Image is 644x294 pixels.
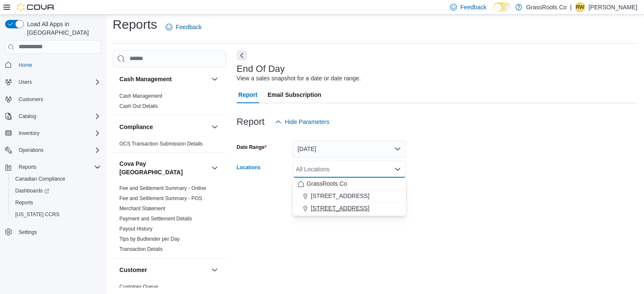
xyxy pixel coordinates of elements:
button: Customers [2,93,104,105]
button: [US_STATE] CCRS [8,209,104,220]
div: View a sales snapshot for a date or date range. [237,74,361,83]
span: Dark Mode [493,11,494,12]
span: Payout History [119,225,152,232]
span: Tips by Budtender per Day [119,236,180,242]
span: [STREET_ADDRESS] [311,192,369,200]
p: [PERSON_NAME] [589,2,637,12]
a: Fee and Settlement Summary - Online [119,185,206,191]
span: Reports [12,198,101,208]
span: Home [15,60,101,70]
button: GrassRoots Co [293,178,406,190]
span: Feedback [176,23,202,31]
span: Hide Parameters [285,118,329,126]
label: Locations [237,164,261,171]
span: Users [19,79,32,85]
span: Transaction Details [119,246,163,253]
h3: Report [237,117,265,127]
span: Operations [19,147,44,154]
span: Inventory [19,130,39,137]
span: Cash Management [119,93,162,99]
div: Rebecca Workman [575,2,585,12]
nav: Complex example [5,55,101,260]
a: Dashboards [8,185,104,197]
input: Dark Mode [493,3,511,11]
span: Users [15,77,101,87]
a: [US_STATE] CCRS [12,209,63,220]
button: Users [15,77,35,87]
button: Next [237,50,247,60]
a: Transaction Details [119,246,163,252]
a: Payout History [119,226,152,232]
a: Settings [15,227,40,237]
button: [DATE] [293,140,406,157]
span: Reports [15,162,101,172]
button: Catalog [15,111,39,121]
span: Customers [19,96,43,103]
button: Customer [119,266,208,274]
button: [STREET_ADDRESS] [293,202,406,214]
span: Canadian Compliance [12,174,101,184]
span: Catalog [19,113,36,120]
button: Reports [15,162,40,172]
a: Tips by Budtender per Day [119,236,180,242]
span: Washington CCRS [12,209,101,220]
button: Settings [2,225,104,238]
span: Settings [19,229,37,236]
img: Cova [17,3,55,11]
h3: End Of Day [237,64,285,74]
h3: Compliance [119,123,153,131]
span: Fee and Settlement Summary - POS [119,195,202,202]
span: Inventory [15,128,101,138]
button: Cova Pay [GEOGRAPHIC_DATA] [119,159,208,176]
button: [STREET_ADDRESS] [293,190,406,202]
a: Canadian Compliance [12,174,69,184]
span: Feedback [460,3,486,11]
p: GrassRoots Co [526,2,567,12]
span: Settings [15,226,101,237]
span: Merchant Statement [119,205,165,212]
span: OCS Transaction Submission Details [119,140,203,147]
h3: Customer [119,266,147,274]
a: OCS Transaction Submission Details [119,141,203,147]
button: Compliance [119,123,208,131]
a: Feedback [162,19,205,36]
span: [STREET_ADDRESS] [311,204,369,212]
label: Date Range [237,144,267,151]
button: Compliance [210,122,220,132]
span: Home [19,62,32,69]
span: Operations [15,145,101,155]
span: [US_STATE] CCRS [15,211,59,218]
button: Hide Parameters [271,113,333,130]
span: RW [576,2,584,12]
div: Compliance [113,139,227,152]
div: Cova Pay [GEOGRAPHIC_DATA] [113,183,227,258]
span: Dashboards [12,186,101,196]
span: Canadian Compliance [15,176,65,182]
h3: Cash Management [119,75,172,83]
a: Fee and Settlement Summary - POS [119,195,202,201]
button: Canadian Compliance [8,173,104,185]
span: Customer Queue [119,283,158,290]
a: Customers [15,94,47,104]
button: Reports [8,197,104,209]
div: Choose from the following options [293,178,406,214]
button: Home [2,59,104,71]
span: Fee and Settlement Summary - Online [119,185,206,192]
button: Customer [210,265,220,275]
button: Reports [2,161,104,173]
button: Inventory [2,127,104,139]
a: Cash Out Details [119,103,158,109]
button: Cash Management [119,75,208,83]
span: Reports [15,199,33,206]
button: Inventory [15,128,43,138]
span: Cash Out Details [119,103,158,110]
a: Home [15,60,36,70]
a: Merchant Statement [119,206,165,212]
a: Cash Management [119,93,162,99]
a: Payment and Settlement Details [119,216,192,222]
button: Close list of options [394,166,401,173]
span: Catalog [15,111,101,121]
span: Email Subscription [268,86,321,103]
span: Customers [15,94,101,104]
